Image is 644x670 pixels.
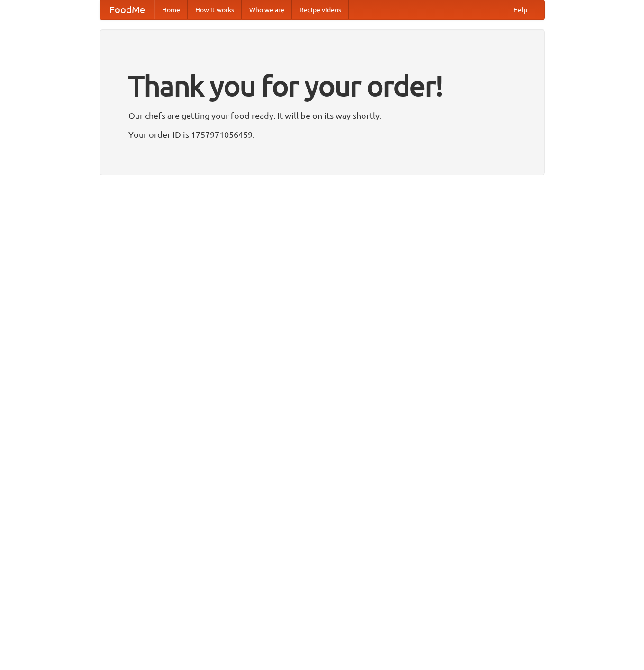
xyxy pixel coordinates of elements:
a: How it works [188,0,242,19]
a: Home [154,0,188,19]
a: Help [506,0,535,19]
p: Our chefs are getting your food ready. It will be on its way shortly. [128,108,516,123]
a: Who we are [242,0,292,19]
a: Recipe videos [292,0,349,19]
p: Your order ID is 1757971056459. [128,127,516,142]
h1: Thank you for your order! [128,63,516,108]
a: FoodMe [100,0,154,19]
